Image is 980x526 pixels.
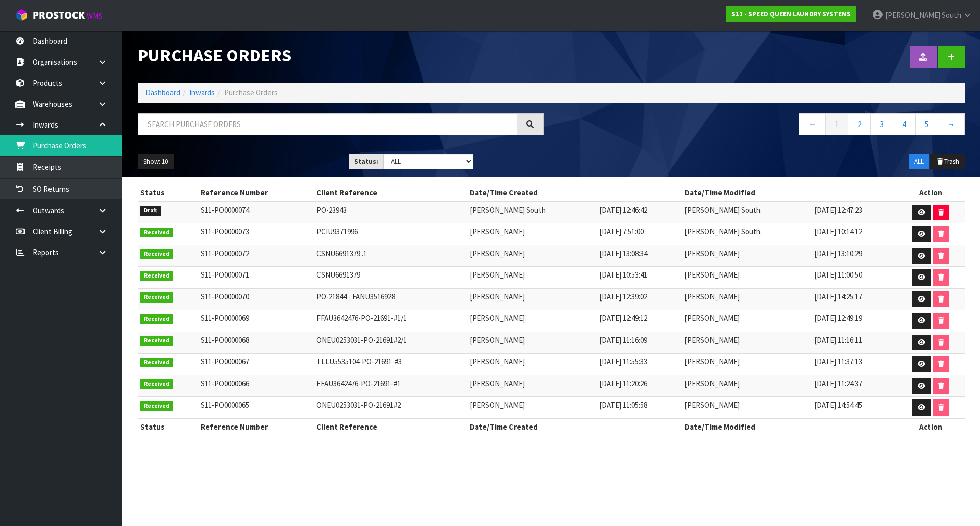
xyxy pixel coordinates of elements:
[870,113,893,135] a: 3
[599,292,647,302] span: [DATE] 12:39:02
[314,202,467,223] td: PO-23943
[848,113,871,135] a: 2
[314,418,467,435] th: Client Reference
[470,313,525,323] span: [PERSON_NAME]
[467,185,682,201] th: Date/Time Created
[559,113,965,138] nav: Page navigation
[814,313,862,323] span: [DATE] 12:49:19
[893,113,916,135] a: 4
[814,292,862,302] span: [DATE] 14:25:17
[314,267,467,289] td: CSNU6691379
[314,375,467,397] td: FFAU3642476-PO-21691-#1
[682,185,897,201] th: Date/Time Modified
[599,335,647,345] span: [DATE] 11:16:09
[599,379,647,388] span: [DATE] 11:20:26
[599,248,647,258] span: [DATE] 13:08:34
[198,288,314,310] td: S11-PO0000070
[915,113,938,135] a: 5
[470,379,525,388] span: [PERSON_NAME]
[198,375,314,397] td: S11-PO0000066
[599,270,647,280] span: [DATE] 10:53:41
[814,270,862,280] span: [DATE] 11:00:50
[682,418,897,435] th: Date/Time Modified
[354,157,378,166] strong: Status:
[314,332,467,354] td: ONEU0253031-PO-21691#2/1
[731,10,851,18] strong: S11 - SPEED QUEEN LAUNDRY SYSTEMS
[726,6,856,22] a: S11 - SPEED QUEEN LAUNDRY SYSTEMS
[684,292,740,302] span: [PERSON_NAME]
[314,245,467,267] td: CSNU6691379 .1
[814,379,862,388] span: [DATE] 11:24:37
[198,223,314,245] td: S11-PO0000073
[140,228,173,238] span: Received
[140,379,173,389] span: Received
[938,113,965,135] a: →
[684,248,740,258] span: [PERSON_NAME]
[897,418,965,435] th: Action
[314,354,467,375] td: TLLU5535104-PO-21691-#3
[314,223,467,245] td: PCIU9371996
[684,313,740,323] span: [PERSON_NAME]
[814,205,862,215] span: [DATE] 12:47:23
[942,10,961,20] span: South
[140,271,173,281] span: Received
[684,379,740,388] span: [PERSON_NAME]
[198,185,314,201] th: Reference Number
[684,205,761,215] span: [PERSON_NAME] South
[470,335,525,345] span: [PERSON_NAME]
[198,418,314,435] th: Reference Number
[814,357,862,366] span: [DATE] 11:37:13
[138,154,174,170] button: Show: 10
[198,332,314,354] td: S11-PO0000068
[33,9,85,22] span: ProStock
[140,401,173,411] span: Received
[314,397,467,419] td: ONEU0253031-PO-21691#2
[140,336,173,346] span: Received
[470,357,525,366] span: [PERSON_NAME]
[825,113,848,135] a: 1
[140,358,173,368] span: Received
[138,418,198,435] th: Status
[885,10,940,20] span: [PERSON_NAME]
[684,335,740,345] span: [PERSON_NAME]
[470,400,525,410] span: [PERSON_NAME]
[314,310,467,332] td: FFAU3642476-PO-21691-#1/1
[684,400,740,410] span: [PERSON_NAME]
[224,88,278,97] span: Purchase Orders
[930,154,965,170] button: Trash
[897,185,965,201] th: Action
[799,113,826,135] a: ←
[909,154,929,170] button: ALL
[470,292,525,302] span: [PERSON_NAME]
[814,248,862,258] span: [DATE] 13:10:29
[138,46,544,65] h1: Purchase Orders
[15,9,28,21] img: cube-alt.png
[138,185,198,201] th: Status
[138,113,517,135] input: Search purchase orders
[814,400,862,410] span: [DATE] 14:54:45
[599,227,644,236] span: [DATE] 7:51:00
[198,245,314,267] td: S11-PO0000072
[198,397,314,419] td: S11-PO0000065
[470,227,525,236] span: [PERSON_NAME]
[189,88,215,97] a: Inwards
[314,288,467,310] td: PO-21844 - FANU3516928
[198,202,314,223] td: S11-PO0000074
[467,418,682,435] th: Date/Time Created
[684,270,740,280] span: [PERSON_NAME]
[140,206,161,216] span: Draft
[145,88,180,97] a: Dashboard
[198,310,314,332] td: S11-PO0000069
[198,354,314,375] td: S11-PO0000067
[314,185,467,201] th: Client Reference
[470,248,525,258] span: [PERSON_NAME]
[684,357,740,366] span: [PERSON_NAME]
[470,270,525,280] span: [PERSON_NAME]
[87,11,103,21] small: WMS
[814,335,862,345] span: [DATE] 11:16:11
[599,357,647,366] span: [DATE] 11:55:33
[684,227,761,236] span: [PERSON_NAME] South
[814,227,862,236] span: [DATE] 10:14:12
[198,267,314,289] td: S11-PO0000071
[599,400,647,410] span: [DATE] 11:05:58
